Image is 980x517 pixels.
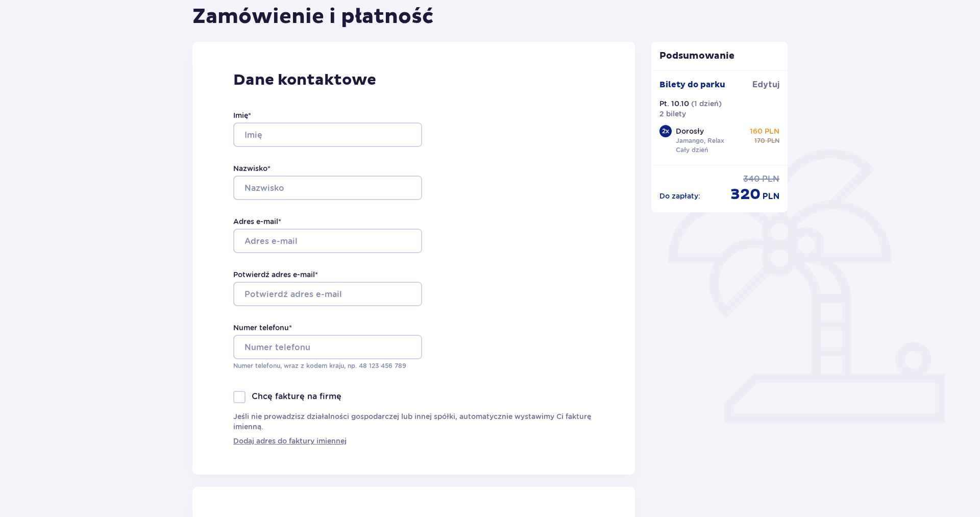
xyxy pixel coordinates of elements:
[691,99,722,109] p: ( 1 dzień )
[762,174,779,185] span: PLN
[767,136,779,145] span: PLN
[750,126,779,136] p: 160 PLN
[659,125,672,137] div: 2 x
[676,126,704,136] p: Dorosły
[233,269,318,280] label: Potwierdź adres e-mail *
[233,229,422,253] input: Adres e-mail
[743,174,760,185] span: 340
[192,4,434,30] h1: Zamówienie i płatność
[233,436,347,446] a: Dodaj adres do faktury imiennej
[233,176,422,200] input: Nazwisko
[676,145,708,155] p: Cały dzień
[233,216,281,227] label: Adres e-mail *
[651,50,788,62] p: Podsumowanie
[659,191,700,201] p: Do zapłaty :
[233,323,292,333] label: Numer telefonu *
[233,335,422,359] input: Numer telefonu
[233,110,251,120] label: Imię *
[754,136,765,145] span: 170
[233,411,594,432] p: Jeśli nie prowadzisz działalności gospodarczej lub innej spółki, automatycznie wystawimy Ci faktu...
[233,282,422,306] input: Potwierdź adres e-mail
[659,109,686,119] p: 2 bilety
[659,79,725,90] p: Bilety do parku
[730,185,761,204] span: 320
[233,70,594,90] p: Dane kontaktowe
[659,99,689,109] p: Pt. 10.10
[233,163,271,174] label: Nazwisko *
[763,191,779,202] span: PLN
[233,122,422,147] input: Imię
[233,361,422,371] p: Numer telefonu, wraz z kodem kraju, np. 48 ​123 ​456 ​789
[252,391,341,402] p: Chcę fakturę na firmę
[752,79,779,90] span: Edytuj
[676,136,724,145] p: Jamango, Relax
